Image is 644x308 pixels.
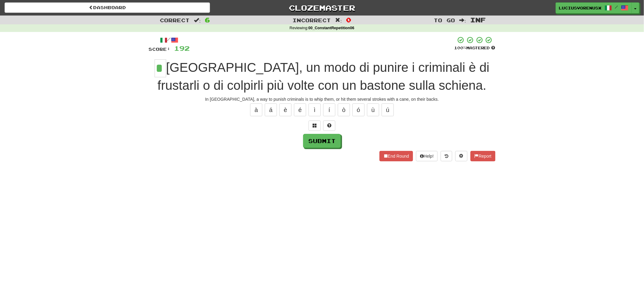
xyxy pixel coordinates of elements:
button: é [294,103,306,116]
button: Help! [416,151,438,161]
span: Score: [149,47,170,52]
button: ú [382,103,394,116]
a: Dashboard [5,2,210,13]
span: 100 % [454,45,466,50]
div: In [GEOGRAPHIC_DATA], a way to punish criminals is to whip them, or hit them several strokes with... [149,96,495,102]
span: 6 [205,16,210,23]
span: / [615,5,618,9]
button: à [250,103,262,116]
span: LuciusVorenusX [559,5,602,11]
button: í [323,103,335,116]
button: Single letter hint - you only get 1 per sentence and score half the points! alt+h [323,121,335,131]
span: : [194,18,201,23]
span: 192 [174,44,190,52]
button: Report [471,151,495,161]
button: ù [367,103,379,116]
span: Correct [160,17,190,23]
div: / [149,36,190,44]
span: Inf [470,16,486,23]
button: ò [338,103,350,116]
button: Switch sentence to multiple choice alt+p [309,121,321,131]
button: End Round [380,151,413,161]
a: Clozemaster [219,2,425,13]
span: 0 [346,16,351,23]
button: á [265,103,277,116]
button: Round history (alt+y) [441,151,452,161]
button: ì [309,103,321,116]
button: Submit [303,134,341,148]
span: Incorrect [293,17,331,23]
span: To go [434,17,455,23]
span: : [460,18,466,23]
button: ó [352,103,365,116]
a: LuciusVorenusX / [556,2,632,13]
span: [GEOGRAPHIC_DATA], un modo di punire i criminali è di frustarli o di colpirli più volte con un ba... [158,60,490,93]
strong: 00_ConstantRepetition06 [308,26,354,30]
div: Mastered [454,45,495,51]
span: : [335,18,342,23]
button: è [279,103,292,116]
